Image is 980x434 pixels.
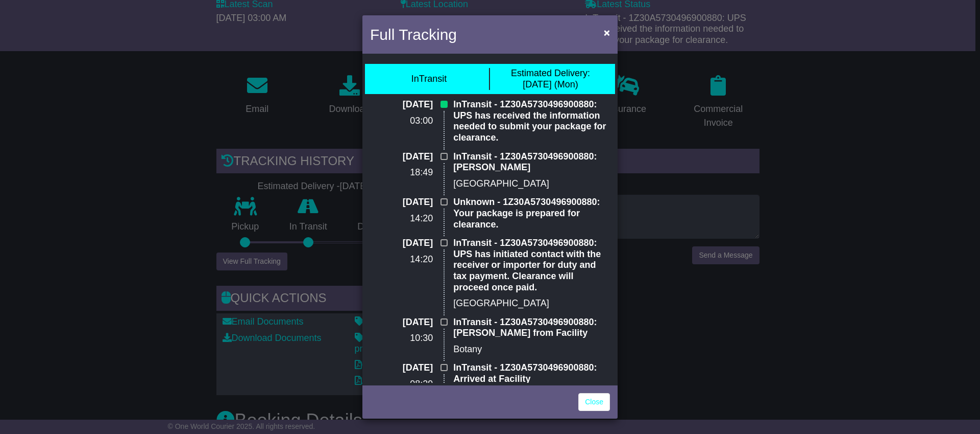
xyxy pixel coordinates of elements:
p: InTransit - 1Z30A5730496900880: UPS has received the information needed to submit your package fo... [453,99,610,143]
p: [DATE] [370,99,433,110]
p: [GEOGRAPHIC_DATA] [453,178,610,190]
p: InTransit - 1Z30A5730496900880: [PERSON_NAME] [453,151,610,173]
button: Close [599,22,615,43]
p: 03:00 [370,116,433,127]
p: [DATE] [370,317,433,328]
p: [DATE] [370,197,433,208]
p: InTransit - 1Z30A5730496900880: [PERSON_NAME] from Facility [453,317,610,339]
p: InTransit - 1Z30A5730496900880: Arrived at Facility [453,362,610,384]
p: [DATE] [370,151,433,163]
p: [GEOGRAPHIC_DATA] [453,298,610,309]
span: Estimated Delivery: [511,68,590,78]
p: 14:20 [370,254,433,265]
p: 14:20 [370,213,433,224]
p: [DATE] [370,238,433,249]
a: Close [578,393,610,411]
p: Botany [453,344,610,355]
div: InTransit [411,74,447,85]
p: InTransit - 1Z30A5730496900880: UPS has initiated contact with the receiver or importer for duty ... [453,238,610,293]
span: × [604,27,610,38]
p: Unknown - 1Z30A5730496900880: Your package is prepared for clearance. [453,197,610,230]
p: 08:29 [370,379,433,390]
div: [DATE] (Mon) [511,68,590,90]
p: [DATE] [370,362,433,374]
h4: Full Tracking [370,23,457,46]
p: 10:30 [370,333,433,344]
p: 18:49 [370,167,433,178]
